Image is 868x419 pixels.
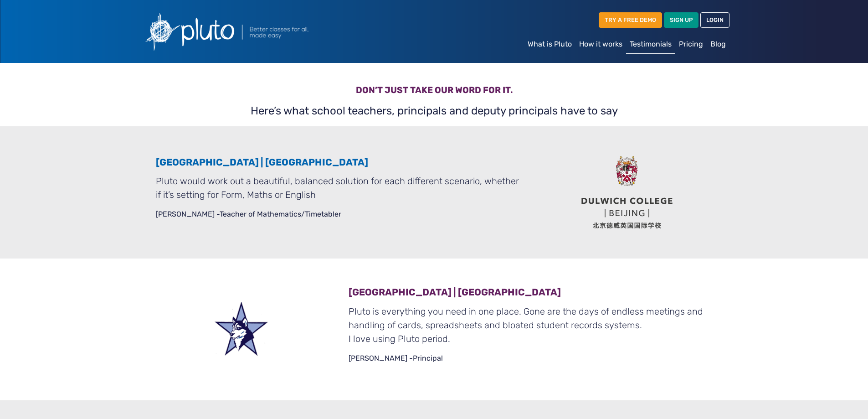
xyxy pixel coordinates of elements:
img: North Star Elementary [214,302,268,357]
a: Testimonials [626,35,675,54]
h2: [GEOGRAPHIC_DATA] | [GEOGRAPHIC_DATA] [156,158,520,167]
p: Pluto would work out a beautiful, balanced solution for each different scenario, whether if it’s ... [156,174,520,202]
p: [PERSON_NAME] - [156,209,520,220]
h2: [GEOGRAPHIC_DATA] | [GEOGRAPHIC_DATA] [349,288,713,297]
a: Pricing [675,35,707,53]
a: How it works [575,35,626,53]
p: Here’s what school teachers, principals and deputy principals have to say [144,103,724,119]
a: TRY A FREE DEMO [599,12,662,27]
a: Blog [707,35,729,53]
a: What is Pluto [524,35,575,53]
span: Principal [413,354,443,362]
a: SIGN UP [664,12,699,27]
a: LOGIN [700,12,729,27]
img: Dulwich College Beijing Logo [581,155,673,229]
p: [PERSON_NAME] - [349,353,713,364]
img: Pluto logo with the text Better classes for all, made easy [139,7,358,56]
span: Teacher of Mathematics/Timetabler [220,210,341,218]
p: Pluto is everything you need in one place. Gone are the days of endless meetings and handling of ... [349,305,713,346]
h3: Don’t just take our word for it. [144,85,724,99]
